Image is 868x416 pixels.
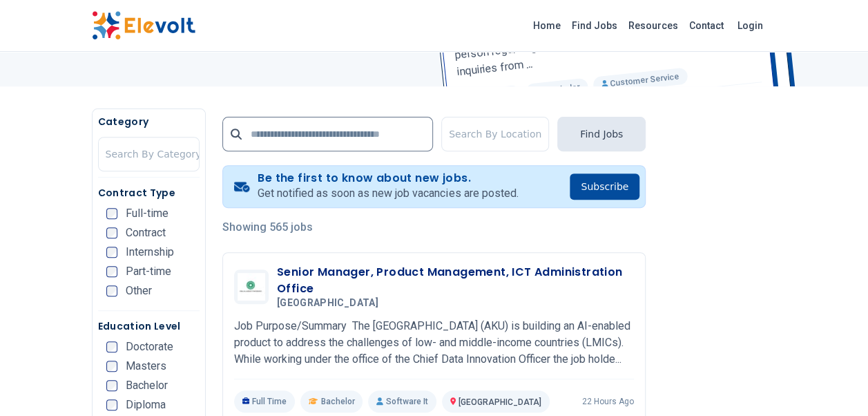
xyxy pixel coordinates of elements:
[234,264,634,413] a: Aga khan UniversitySenior Manager, Product Management, ICT Administration Office[GEOGRAPHIC_DATA]...
[92,11,195,40] img: Elevolt
[684,15,729,37] a: Contact
[320,396,354,407] span: Bachelor
[106,341,117,352] input: Doctorate
[106,266,117,277] input: Part-time
[106,361,117,372] input: Masters
[106,285,117,296] input: Other
[459,397,541,407] span: [GEOGRAPHIC_DATA]
[582,396,634,407] p: 22 hours ago
[126,380,168,391] span: Bachelor
[98,319,200,333] h5: Education Level
[98,115,200,129] h5: Category
[126,361,166,372] span: Masters
[126,227,166,238] span: Contract
[623,15,684,37] a: Resources
[238,273,265,301] img: Aga khan University
[126,266,171,277] span: Part-time
[126,247,174,258] span: Internship
[258,171,518,185] h4: Be the first to know about new jobs.
[277,264,634,297] h3: Senior Manager, Product Management, ICT Administration Office
[126,399,166,410] span: Diploma
[106,208,117,219] input: Full-time
[277,297,378,310] span: [GEOGRAPHIC_DATA]
[570,173,639,200] button: Subscribe
[222,219,646,236] p: Showing 565 jobs
[126,341,173,352] span: Doctorate
[557,117,646,151] button: Find Jobs
[106,399,117,410] input: Diploma
[566,15,623,37] a: Find Jobs
[126,208,168,219] span: Full-time
[106,380,117,391] input: Bachelor
[729,12,771,39] a: Login
[234,318,634,368] p: Job Purpose/Summary The [GEOGRAPHIC_DATA] (AKU) is building an AI-enabled product to address the ...
[258,185,518,202] p: Get notified as soon as new job vacancies are posted.
[106,247,117,258] input: Internship
[234,390,296,413] p: Full Time
[368,390,436,413] p: Software It
[799,350,868,416] iframe: Chat Widget
[106,227,117,238] input: Contract
[98,186,200,200] h5: Contract Type
[126,285,152,296] span: Other
[528,15,566,37] a: Home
